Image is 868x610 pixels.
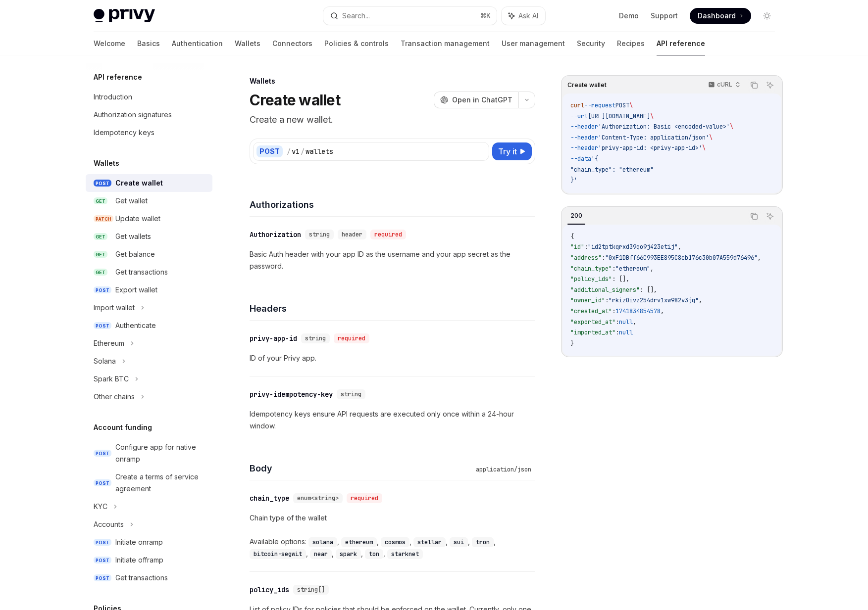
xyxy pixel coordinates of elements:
[94,32,125,55] a: Welcome
[570,166,654,174] span: "chain_type": "ethereum"
[690,8,751,24] a: Dashboard
[615,265,650,273] span: "ethereum"
[334,333,369,343] div: required
[115,441,206,465] div: Configure app for native onramp
[472,465,535,474] div: application/json
[94,233,107,240] span: GET
[650,112,654,120] span: \
[94,539,111,546] span: POST
[615,101,629,109] span: POST
[567,81,607,89] span: Create wallet
[452,95,512,105] span: Open in ChatGPT
[570,307,612,315] span: "created_at"
[498,145,517,157] span: Try it
[598,123,730,131] span: 'Authorization: Basic <encoded-value>'
[94,91,132,103] div: Introduction
[347,493,382,503] div: required
[115,177,163,189] div: Create wallet
[342,10,370,22] div: Search...
[86,263,212,281] a: GETGet transactions
[570,339,574,347] span: }
[758,254,761,262] span: ,
[250,113,535,127] p: Create a new wallet.
[759,8,775,24] button: Toggle dark mode
[617,32,645,55] a: Recipes
[94,127,154,139] div: Idempotency keys
[717,81,732,89] p: cURL
[588,112,650,120] span: [URL][DOMAIN_NAME]
[612,307,615,315] span: :
[401,32,490,55] a: Transaction management
[324,32,389,55] a: Policies & controls
[94,422,152,433] h5: Account funding
[502,7,545,25] button: Ask AI
[570,233,574,240] span: {
[584,243,588,251] span: :
[287,146,291,156] div: /
[661,307,664,315] span: ,
[308,537,337,547] code: solana
[94,197,107,205] span: GET
[301,146,305,156] div: /
[250,493,289,503] div: chain_type
[502,32,565,55] a: User management
[413,537,446,547] code: stellar
[698,11,736,21] span: Dashboard
[709,134,713,141] span: \
[94,479,111,487] span: POST
[115,471,206,495] div: Create a terms of service agreement
[730,123,733,131] span: \
[94,269,107,276] span: GET
[297,494,339,502] span: enum<string>
[94,71,142,83] h5: API reference
[570,176,577,184] span: }'
[94,337,124,349] div: Ethereum
[94,574,111,582] span: POST
[619,318,633,326] span: null
[370,230,406,239] div: required
[86,174,212,192] a: POSTCreate wallet
[570,318,615,326] span: "exported_at"
[387,549,423,559] code: starknet
[256,145,283,157] div: POST
[341,536,381,548] div: ,
[94,322,111,329] span: POST
[94,391,135,403] div: Other chains
[94,373,129,385] div: Spark BTC
[633,318,636,326] span: ,
[748,210,761,223] button: Copy the contents from the code block
[115,231,151,242] div: Get wallets
[605,296,609,304] span: :
[115,213,160,225] div: Update wallet
[619,328,633,336] span: null
[94,9,155,23] img: light logo
[365,549,383,559] code: ton
[584,101,615,109] span: --request
[86,124,212,141] a: Idempotency keys
[570,275,612,283] span: "policy_ids"
[602,254,605,262] span: :
[629,101,633,109] span: \
[115,572,168,584] div: Get transactions
[336,548,365,560] div: ,
[570,243,584,251] span: "id"
[292,146,300,156] div: v1
[115,554,163,566] div: Initiate offramp
[250,333,297,343] div: privy-app-id
[598,144,702,152] span: 'privy-app-id: <privy-app-id>'
[612,265,615,273] span: :
[598,134,709,141] span: 'Content-Type: application/json'
[764,210,776,223] button: Ask AI
[250,548,310,560] div: ,
[250,248,535,272] p: Basic Auth header with your app ID as the username and your app secret as the password.
[250,91,340,109] h1: Create wallet
[308,536,341,548] div: ,
[341,537,377,547] code: ethereum
[86,106,212,124] a: Authorization signatures
[570,265,612,273] span: "chain_type"
[235,32,260,55] a: Wallets
[172,32,223,55] a: Authentication
[651,11,678,21] a: Support
[381,536,413,548] div: ,
[86,228,212,245] a: GETGet wallets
